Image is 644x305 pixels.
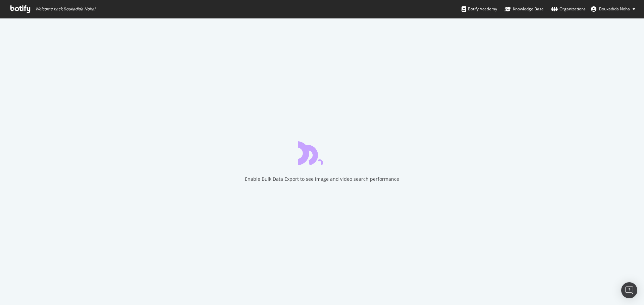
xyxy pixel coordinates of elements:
div: Enable Bulk Data Export to see image and video search performance [245,176,399,182]
div: Knowledge Base [504,6,544,12]
span: Boukadida Noha [599,6,630,12]
div: Botify Academy [462,6,497,12]
div: Organizations [551,6,586,12]
span: Welcome back, Boukadida Noha ! [35,6,95,12]
div: animation [298,141,346,165]
div: Open Intercom Messenger [621,282,637,298]
button: Boukadida Noha [586,4,641,14]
